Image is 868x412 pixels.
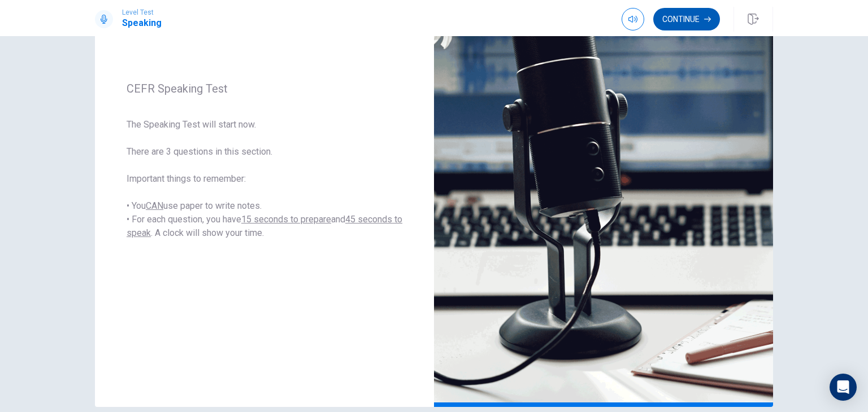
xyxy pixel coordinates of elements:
div: Open Intercom Messenger [830,374,857,401]
h1: Speaking [122,16,162,30]
span: CEFR Speaking Test [127,82,402,95]
span: Level Test [122,8,162,16]
button: Continue [653,8,720,30]
span: The Speaking Test will start now. There are 3 questions in this section. Important things to reme... [127,118,402,240]
u: 15 seconds to prepare [241,214,331,225]
u: CAN [146,200,163,211]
